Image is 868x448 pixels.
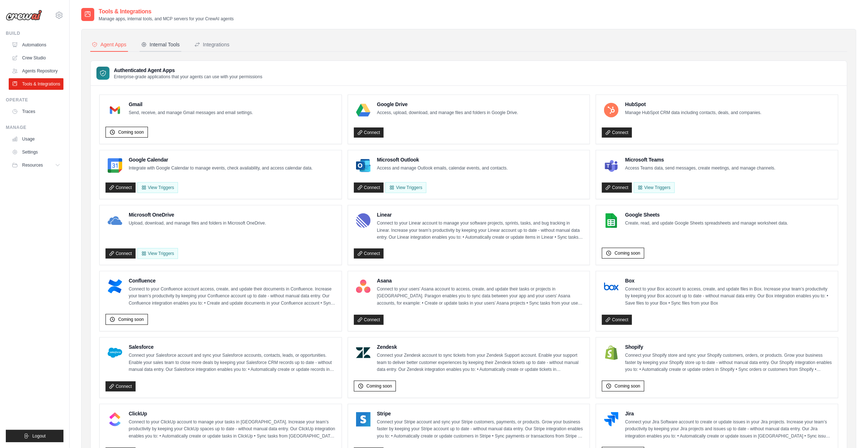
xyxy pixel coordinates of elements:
[625,352,832,373] p: Connect your Shopify store and sync your Shopify customers, orders, or products. Grow your busine...
[377,220,584,241] p: Connect to your Linear account to manage your software projects, sprints, tasks, and bug tracking...
[193,38,231,52] button: Integrations
[106,248,136,259] a: Connect
[9,78,63,90] a: Tools & Integrations
[118,129,144,135] span: Coming soon
[9,65,63,77] a: Agents Repository
[6,97,63,103] div: Operate
[129,343,336,351] h4: Salesforce
[602,315,632,325] a: Connect
[90,38,128,52] button: Agent Apps
[108,412,122,427] img: ClickUp Logo
[625,211,788,218] h4: Google Sheets
[377,109,518,117] p: Access, upload, download, and manage files and folders in Google Drive.
[129,101,253,108] h4: Gmail
[137,182,178,193] button: View Triggers
[194,41,230,48] div: Integrations
[129,286,336,307] p: Connect to your Confluence account access, create, and update their documents in Confluence. Incr...
[6,10,42,21] img: Logo
[634,182,674,193] : View Triggers
[377,101,518,108] h4: Google Drive
[9,106,63,117] a: Traces
[129,220,266,227] p: Upload, download, and manage files and folders in Microsoft OneDrive.
[9,159,63,171] button: Resources
[625,156,776,163] h4: Microsoft Teams
[106,183,136,193] a: Connect
[356,346,371,360] img: Zendesk Logo
[92,41,127,48] div: Agent Apps
[129,156,313,163] h4: Google Calendar
[141,41,180,48] div: Internal Tools
[615,383,640,389] span: Coming soon
[377,277,584,284] h4: Asana
[604,412,619,427] img: Jira Logo
[129,211,266,218] h4: Microsoft OneDrive
[625,165,776,172] p: Access Teams data, send messages, create meetings, and manage channels.
[354,315,384,325] a: Connect
[6,430,63,442] button: Logout
[356,103,371,117] img: Google Drive Logo
[356,412,371,427] img: Stripe Logo
[108,158,122,173] img: Google Calendar Logo
[137,248,178,259] : View Triggers
[6,30,63,36] div: Build
[625,419,832,440] p: Connect your Jira Software account to create or update issues in your Jira projects. Increase you...
[9,39,63,51] a: Automations
[106,381,136,392] a: Connect
[354,127,384,138] a: Connect
[602,127,632,138] a: Connect
[625,410,832,417] h4: Jira
[32,433,46,439] span: Logout
[377,286,584,307] p: Connect to your users’ Asana account to access, create, and update their tasks or projects in [GE...
[6,125,63,130] div: Manage
[140,38,181,52] button: Internal Tools
[129,410,336,417] h4: ClickUp
[129,109,253,117] p: Send, receive, and manage Gmail messages and email settings.
[118,317,144,322] span: Coming soon
[377,165,508,172] p: Access and manage Outlook emails, calendar events, and contacts.
[377,156,508,163] h4: Microsoft Outlook
[377,343,584,351] h4: Zendesk
[9,146,63,158] a: Settings
[9,52,63,64] a: Crew Studio
[385,182,426,193] : View Triggers
[602,183,632,193] a: Connect
[625,101,761,108] h4: HubSpot
[99,7,234,16] h2: Tools & Integrations
[367,383,392,389] span: Coming soon
[377,352,584,373] p: Connect your Zendesk account to sync tickets from your Zendesk Support account. Enable your suppo...
[356,213,371,228] img: Linear Logo
[354,248,384,259] a: Connect
[604,279,619,294] img: Box Logo
[604,103,619,117] img: HubSpot Logo
[604,158,619,173] img: Microsoft Teams Logo
[377,410,584,417] h4: Stripe
[356,158,371,173] img: Microsoft Outlook Logo
[129,419,336,440] p: Connect to your ClickUp account to manage your tasks in [GEOGRAPHIC_DATA]. Increase your team’s p...
[354,183,384,193] a: Connect
[108,213,122,228] img: Microsoft OneDrive Logo
[129,352,336,373] p: Connect your Salesforce account and sync your Salesforce accounts, contacts, leads, or opportunit...
[9,133,63,145] a: Usage
[625,109,761,117] p: Manage HubSpot CRM data including contacts, deals, and companies.
[108,103,122,117] img: Gmail Logo
[356,279,371,294] img: Asana Logo
[114,74,263,80] p: Enterprise-grade applications that your agents can use with your permissions
[615,250,640,256] span: Coming soon
[129,277,336,284] h4: Confluence
[625,343,832,351] h4: Shopify
[604,213,619,228] img: Google Sheets Logo
[108,346,122,360] img: Salesforce Logo
[377,419,584,440] p: Connect your Stripe account and sync your Stripe customers, payments, or products. Grow your busi...
[99,16,234,22] p: Manage apps, internal tools, and MCP servers for your CrewAI agents
[22,162,43,168] span: Resources
[625,220,788,227] p: Create, read, and update Google Sheets spreadsheets and manage worksheet data.
[625,277,832,284] h4: Box
[604,346,619,360] img: Shopify Logo
[108,279,122,294] img: Confluence Logo
[114,67,263,74] h3: Authenticated Agent Apps
[129,165,313,172] p: Integrate with Google Calendar to manage events, check availability, and access calendar data.
[377,211,584,218] h4: Linear
[625,286,832,307] p: Connect to your Box account to access, create, and update files in Box. Increase your team’s prod...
